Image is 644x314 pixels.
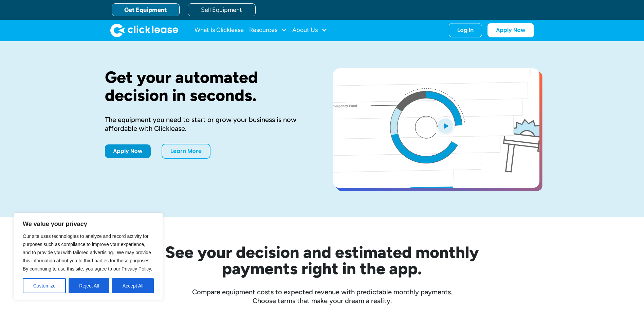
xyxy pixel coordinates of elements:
[436,116,455,135] img: Blue play button logo on a light blue circular background
[105,287,539,305] div: Compare equipment costs to expected revenue with predictable monthly payments. Choose terms that ...
[292,23,327,37] div: About Us
[105,115,311,133] div: The equipment you need to start or grow your business is now affordable with Clicklease.
[110,23,178,37] a: home
[188,3,256,16] a: Sell Equipment
[333,68,539,188] a: open lightbox
[23,278,66,293] button: Customize
[457,27,474,34] div: Log In
[112,3,180,16] a: Get Equipment
[132,244,512,277] h2: See your decision and estimated monthly payments right in the app.
[112,278,154,293] button: Accept All
[195,23,244,37] a: What Is Clicklease
[14,213,163,300] div: We value your privacy
[23,220,154,228] p: We value your privacy
[162,144,210,159] a: Learn More
[105,68,311,104] h1: Get your automated decision in seconds.
[487,23,534,37] a: Apply Now
[110,23,178,37] img: Clicklease logo
[105,144,151,158] a: Apply Now
[23,233,152,272] span: Our site uses technologies to analyze and record activity for purposes such as compliance to impr...
[249,23,287,37] div: Resources
[69,278,109,293] button: Reject All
